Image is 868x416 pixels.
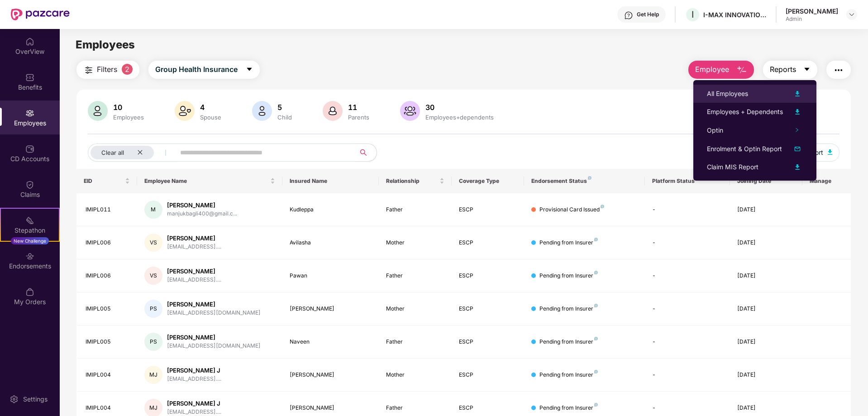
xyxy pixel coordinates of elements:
[144,267,162,285] div: VS
[167,210,237,218] div: manjukbagli400@gmail.c...
[276,114,294,121] div: Child
[290,305,372,313] div: [PERSON_NAME]
[386,206,444,214] div: Father
[76,169,137,193] th: EID
[459,239,517,247] div: ESCP
[88,101,108,121] img: svg+xml;base64,PHN2ZyB4bWxucz0iaHR0cDovL3d3dy53My5vcmcvMjAwMC9zdmciIHhtbG5zOnhsaW5rPSJodHRwOi8vd3...
[707,162,758,172] div: Claim MIS Report
[290,272,372,280] div: Pawan
[652,177,722,185] div: Platform Status
[531,177,638,185] div: Endorsement Status
[20,395,50,404] div: Settings
[539,338,598,346] div: Pending from Insurer
[167,267,221,276] div: [PERSON_NAME]
[594,403,598,406] img: svg+xml;base64,PHN2ZyB4bWxucz0iaHR0cDovL3d3dy53My5vcmcvMjAwMC9zdmciIHdpZHRoPSI4IiBoZWlnaHQ9IjgiIH...
[144,201,162,219] div: M
[424,103,496,112] div: 30
[539,404,598,412] div: Pending from Insurer
[346,103,371,112] div: 11
[25,287,34,296] img: svg+xml;base64,PHN2ZyBpZD0iTXlfT3JkZXJzIiBkYXRhLW5hbWU9Ik15IE9yZGVycyIgeG1sbnM9Imh0dHA6Ly93d3cudz...
[786,7,838,15] div: [PERSON_NAME]
[539,371,598,379] div: Pending from Insurer
[770,64,796,75] span: Reports
[379,169,451,193] th: Relationship
[83,65,94,76] img: svg+xml;base64,PHN2ZyB4bWxucz0iaHR0cDovL3d3dy53My5vcmcvMjAwMC9zdmciIHdpZHRoPSIyNCIgaGVpZ2h0PSIyNC...
[645,193,730,226] td: -
[86,404,130,412] div: IMIPL004
[167,333,261,342] div: [PERSON_NAME]
[637,11,659,18] div: Get Help
[167,342,261,350] div: [EMAIL_ADDRESS][DOMAIN_NAME]
[737,371,795,379] div: [DATE]
[792,88,803,99] img: svg+xml;base64,PHN2ZyB4bWxucz0iaHR0cDovL3d3dy53My5vcmcvMjAwMC9zdmciIHhtbG5zOnhsaW5rPSJodHRwOi8vd3...
[290,404,372,412] div: [PERSON_NAME]
[97,64,117,75] span: Filters
[386,338,444,346] div: Father
[594,337,598,340] img: svg+xml;base64,PHN2ZyB4bWxucz0iaHR0cDovL3d3dy53My5vcmcvMjAwMC9zdmciIHdpZHRoPSI4IiBoZWlnaHQ9IjgiIH...
[386,404,444,412] div: Father
[594,370,598,373] img: svg+xml;base64,PHN2ZyB4bWxucz0iaHR0cDovL3d3dy53My5vcmcvMjAwMC9zdmciIHdpZHRoPSI4IiBoZWlnaHQ9IjgiIH...
[86,338,130,346] div: IMIPL005
[588,176,591,180] img: svg+xml;base64,PHN2ZyB4bWxucz0iaHR0cDovL3d3dy53My5vcmcvMjAwMC9zdmciIHdpZHRoPSI4IiBoZWlnaHQ9IjgiIH...
[645,292,730,325] td: -
[736,65,747,76] img: svg+xml;base64,PHN2ZyB4bWxucz0iaHR0cDovL3d3dy53My5vcmcvMjAwMC9zdmciIHhtbG5zOnhsaW5rPSJodHRwOi8vd3...
[386,239,444,247] div: Mother
[246,66,253,74] span: caret-down
[144,177,268,185] span: Employee Name
[737,206,795,214] div: [DATE]
[386,272,444,280] div: Father
[101,149,124,156] span: Clear all
[346,114,371,121] div: Parents
[459,338,517,346] div: ESCP
[167,234,221,243] div: [PERSON_NAME]
[400,101,420,121] img: svg+xml;base64,PHN2ZyB4bWxucz0iaHR0cDovL3d3dy53My5vcmcvMjAwMC9zdmciIHhtbG5zOnhsaW5rPSJodHRwOi8vd3...
[828,149,832,155] img: svg+xml;base64,PHN2ZyB4bWxucz0iaHR0cDovL3d3dy53My5vcmcvMjAwMC9zdmciIHhtbG5zOnhsaW5rPSJodHRwOi8vd3...
[737,338,795,346] div: [DATE]
[594,304,598,307] img: svg+xml;base64,PHN2ZyB4bWxucz0iaHR0cDovL3d3dy53My5vcmcvMjAwMC9zdmciIHdpZHRoPSI4IiBoZWlnaHQ9IjgiIH...
[84,177,123,185] span: EID
[11,9,70,20] img: New Pazcare Logo
[645,259,730,292] td: -
[25,37,34,46] img: svg+xml;base64,PHN2ZyBpZD0iSG9tZSIgeG1sbnM9Imh0dHA6Ly93d3cudzMub3JnLzIwMDAvc3ZnIiB3aWR0aD0iMjAiIG...
[645,359,730,392] td: -
[290,371,372,379] div: [PERSON_NAME]
[76,61,139,79] button: Filters2
[25,252,34,261] img: svg+xml;base64,PHN2ZyBpZD0iRW5kb3JzZW1lbnRzIiB4bWxucz0iaHR0cDovL3d3dy53My5vcmcvMjAwMC9zdmciIHdpZH...
[386,305,444,313] div: Mother
[25,216,34,225] img: svg+xml;base64,PHN2ZyB4bWxucz0iaHR0cDovL3d3dy53My5vcmcvMjAwMC9zdmciIHdpZHRoPSIyMSIgaGVpZ2h0PSIyMC...
[167,399,221,408] div: [PERSON_NAME] J
[290,338,372,346] div: Naveen
[688,61,754,79] button: Employee
[707,89,748,99] div: All Employees
[795,128,799,132] span: right
[703,10,767,19] div: I-MAX INNOVATION PRIVATE LIMITED
[792,143,803,154] img: svg+xml;base64,PHN2ZyB4bWxucz0iaHR0cDovL3d3dy53My5vcmcvMjAwMC9zdmciIHhtbG5zOnhsaW5rPSJodHRwOi8vd3...
[803,66,811,74] span: caret-down
[737,239,795,247] div: [DATE]
[539,206,604,214] div: Provisional Card Issued
[707,144,782,154] div: Enrolment & Optin Report
[763,61,817,79] button: Reportscaret-down
[144,300,162,318] div: PS
[737,272,795,280] div: [DATE]
[1,226,59,235] div: Stepathon
[645,325,730,359] td: -
[707,126,723,134] span: Optin
[111,103,146,112] div: 10
[290,239,372,247] div: Avilasha
[148,61,260,79] button: Group Health Insurancecaret-down
[11,237,49,244] div: New Challenge
[137,169,282,193] th: Employee Name
[539,305,598,313] div: Pending from Insurer
[459,404,517,412] div: ESCP
[802,169,851,193] th: Manage
[459,272,517,280] div: ESCP
[707,107,783,117] div: Employees + Dependents
[282,169,379,193] th: Insured Name
[137,149,143,155] span: close
[167,375,221,383] div: [EMAIL_ADDRESS]....
[354,149,372,156] span: search
[539,272,598,280] div: Pending from Insurer
[25,73,34,82] img: svg+xml;base64,PHN2ZyBpZD0iQmVuZWZpdHMiIHhtbG5zPSJodHRwOi8vd3d3LnczLm9yZy8yMDAwL3N2ZyIgd2lkdGg9Ij...
[144,234,162,252] div: VS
